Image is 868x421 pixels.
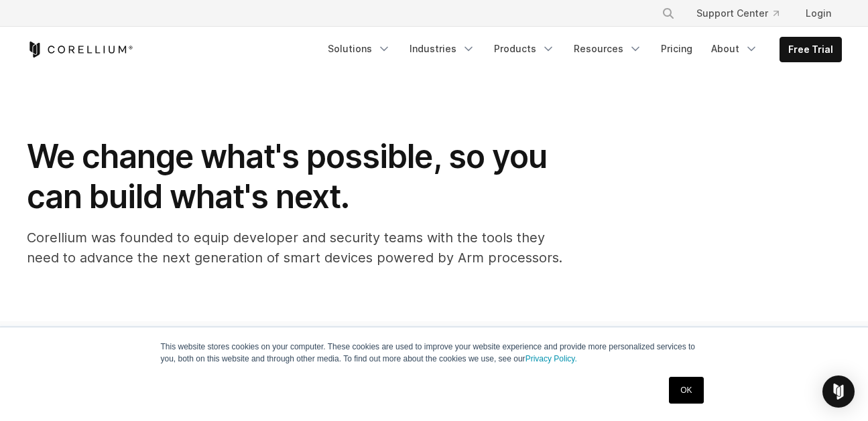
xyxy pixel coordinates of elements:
[161,341,708,365] p: This website stores cookies on your computer. These cookies are used to improve your website expe...
[795,1,842,25] a: Login
[645,1,842,25] div: Navigation Menu
[27,228,563,268] p: Corellium was founded to equip developer and security teams with the tools they need to advance t...
[27,137,563,217] h1: We change what's possible, so you can build what's next.
[656,1,680,25] button: Search
[653,37,700,61] a: Pricing
[566,37,650,61] a: Resources
[525,354,577,363] a: Privacy Policy.
[669,377,703,404] a: OK
[27,41,133,58] a: Corellium Home
[320,37,842,62] div: Navigation Menu
[401,37,483,61] a: Industries
[780,37,841,62] a: Free Trial
[486,37,563,61] a: Products
[320,37,399,61] a: Solutions
[703,37,766,61] a: About
[686,1,790,25] a: Support Center
[822,375,855,408] div: Open Intercom Messenger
